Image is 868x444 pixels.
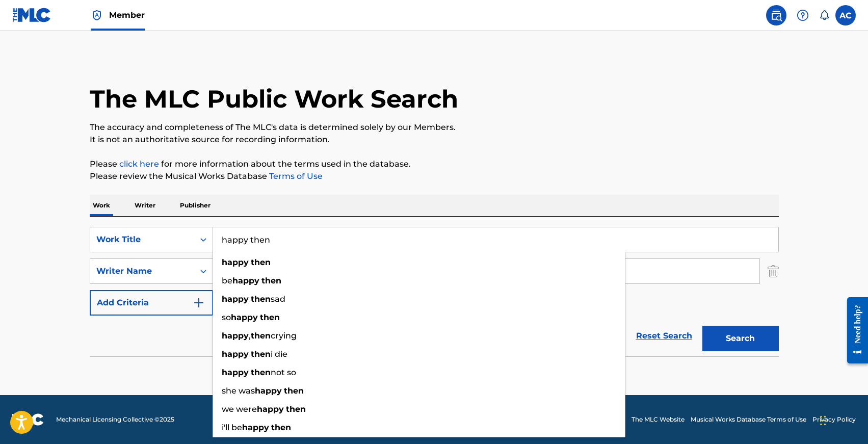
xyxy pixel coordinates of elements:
[109,9,145,21] span: Member
[251,349,271,359] strong: then
[90,290,213,316] button: Add Criteria
[768,258,779,284] img: Delete Criterion
[257,404,284,414] strong: happy
[90,84,458,114] h1: The MLC Public Work Search
[231,312,258,322] strong: happy
[193,297,205,309] img: 9d2ae6d4665cec9f34b9.svg
[797,9,809,21] img: help
[56,415,174,424] span: Mechanical Licensing Collective © 2025
[90,227,779,356] form: Search Form
[222,312,231,322] span: so
[222,276,232,285] span: be
[267,171,323,181] a: Terms of Use
[222,423,242,432] span: i'll be
[131,195,159,216] p: Writer
[835,5,856,25] div: User Menu
[177,195,214,216] p: Publisher
[766,5,786,25] a: Public Search
[632,415,685,424] a: The MLC Website
[90,170,779,182] p: Please review the Musical Works Database
[251,294,271,304] strong: then
[12,8,51,22] img: MLC Logo
[260,312,280,322] strong: then
[820,405,826,436] div: Trascina
[284,386,304,396] strong: then
[90,134,779,146] p: It is not an authoritative source for recording information.
[271,423,291,432] strong: then
[222,349,249,359] strong: happy
[251,331,271,341] strong: then
[631,325,697,347] a: Reset Search
[691,415,806,424] a: Musical Works Database Terms of Use
[261,276,281,285] strong: then
[222,404,257,414] span: we were
[255,386,282,396] strong: happy
[271,331,297,341] span: crying
[271,368,296,377] span: not so
[90,158,779,170] p: Please for more information about the terms used in the database.
[222,386,255,396] span: she was
[232,276,259,285] strong: happy
[222,331,249,341] strong: happy
[819,10,829,20] div: Notifications
[817,395,868,444] iframe: Chat Widget
[817,395,868,444] div: Widget chat
[839,289,868,371] iframe: Resource Center
[793,5,813,25] div: Help
[96,233,188,246] div: Work Title
[812,415,856,424] a: Privacy Policy
[251,368,271,377] strong: then
[91,9,103,21] img: Top Rightsholder
[249,331,251,341] span: ,
[242,423,269,432] strong: happy
[222,294,249,304] strong: happy
[271,349,287,359] span: i die
[12,413,44,426] img: logo
[770,9,782,21] img: search
[96,265,188,277] div: Writer Name
[90,195,113,216] p: Work
[222,257,249,267] strong: happy
[222,368,249,377] strong: happy
[286,404,306,414] strong: then
[271,294,285,304] span: sad
[90,121,779,134] p: The accuracy and completeness of The MLC's data is determined solely by our Members.
[119,159,159,169] a: click here
[702,326,779,351] button: Search
[251,257,271,267] strong: then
